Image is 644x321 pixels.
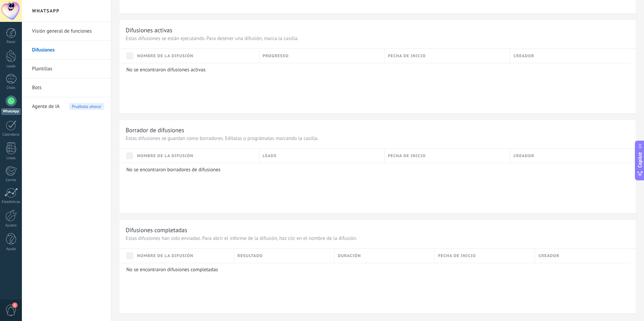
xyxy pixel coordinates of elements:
[126,67,626,73] p: No se encontraron difusiones activas
[22,22,111,41] li: Visión general de funciones
[69,103,104,110] span: Pruébalo ahora!
[1,247,21,251] div: Ayuda
[1,178,21,182] div: Correo
[539,253,559,259] span: Creador
[32,78,104,97] a: Bots
[12,302,18,308] span: 1
[126,126,184,134] div: Borrador de difusiones
[137,153,193,159] span: Nombre de la difusión
[32,97,104,116] a: Agente de IAPruébalo ahora!
[1,108,21,115] div: WhatsApp
[338,253,361,259] span: Duración
[263,153,277,159] span: Leads
[126,266,626,273] p: No se encontraron difusiones completadas
[514,53,535,59] span: Creador
[1,64,21,69] div: Leads
[126,235,630,242] p: Estas difusiones han sido enviadas. Para abrir el informe de la difusión, haz clic en el nombre d...
[126,26,172,34] div: Difusiones activas
[1,200,21,204] div: Estadísticas
[126,226,187,234] div: Difusiones completadas
[32,60,104,78] a: Plantillas
[22,97,111,116] li: Agente de IA
[514,153,535,159] span: Creador
[137,253,193,259] span: Nombre de la difusión
[126,135,630,142] p: Estas difusiones se guardan como borradores. Edítalas o prográmalas marcando la casilla.
[237,253,263,259] span: Resultado
[637,152,643,168] span: Copilot
[137,53,193,59] span: Nombre de la difusión
[388,53,426,59] span: Fecha de inicio
[32,97,60,116] span: Agente de IA
[1,156,21,160] div: Listas
[388,153,426,159] span: Fecha de inicio
[438,253,476,259] span: Fecha de inicio
[1,133,21,137] div: Calendario
[126,35,630,42] p: Estas difusiones se están ejecutando. Para detener una difusión, marca la casilla.
[22,60,111,78] li: Plantillas
[1,223,21,228] div: Ajustes
[263,53,289,59] span: Progresso
[22,41,111,60] li: Difusiones
[1,86,21,90] div: Chats
[1,40,21,44] div: Panel
[126,167,626,173] p: No se encontraron borradores de difusiones
[32,41,104,60] a: Difusiones
[32,22,104,41] a: Visión general de funciones
[22,78,111,97] li: Bots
